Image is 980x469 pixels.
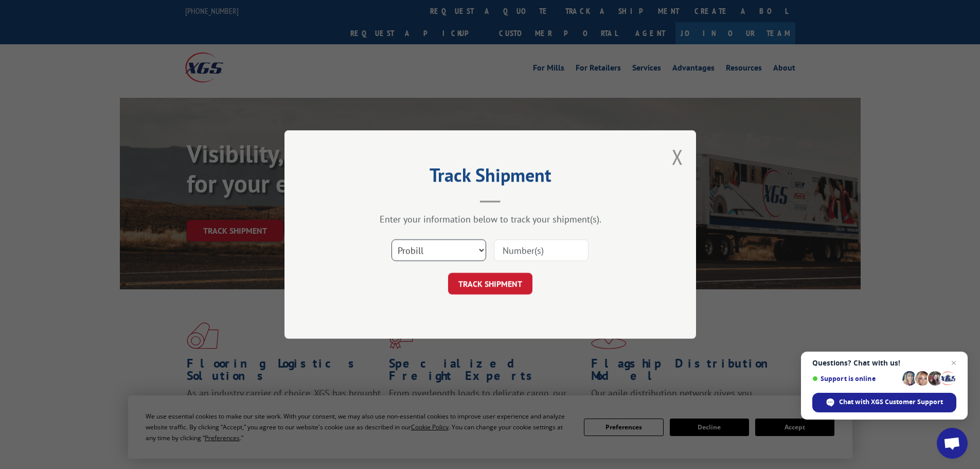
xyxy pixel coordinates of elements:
[812,393,956,412] div: Chat with XGS Customer Support
[336,168,645,187] h2: Track Shipment
[672,143,683,170] button: Close modal
[937,428,968,459] div: Open chat
[812,375,899,383] span: Support is online
[448,273,532,294] button: TRACK SHIPMENT
[494,239,589,261] input: Number(s)
[812,359,956,367] span: Questions? Chat with us!
[948,357,960,369] span: Close chat
[336,213,645,225] div: Enter your information below to track your shipment(s).
[839,397,943,407] span: Chat with XGS Customer Support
